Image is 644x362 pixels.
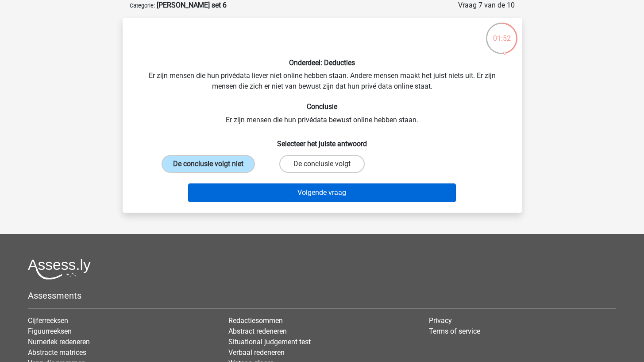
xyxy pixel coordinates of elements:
[429,327,480,335] a: Terms of service
[188,183,456,202] button: Volgende vraag
[485,22,518,44] div: 01:52
[228,327,287,335] a: Abstract redeneren
[130,2,155,9] small: Categorie:
[28,327,72,335] a: Figuurreeksen
[279,155,365,173] label: De conclusie volgt
[228,348,285,357] a: Verbaal redeneren
[28,338,90,346] a: Numeriek redeneren
[28,316,68,325] a: Cijferreeksen
[162,155,255,173] label: De conclusie volgt niet
[28,290,616,301] h5: Assessments
[126,25,518,206] div: Er zijn mensen die hun privédata liever niet online hebben staan. Andere mensen maakt het juist n...
[28,259,91,280] img: Assessly logo
[137,102,508,111] h6: Conclusie
[137,58,508,67] h6: Onderdeel: Deducties
[28,348,86,357] a: Abstracte matrices
[228,338,311,346] a: Situational judgement test
[429,316,452,325] a: Privacy
[157,1,227,9] strong: [PERSON_NAME] set 6
[137,132,508,148] h6: Selecteer het juiste antwoord
[228,316,283,325] a: Redactiesommen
